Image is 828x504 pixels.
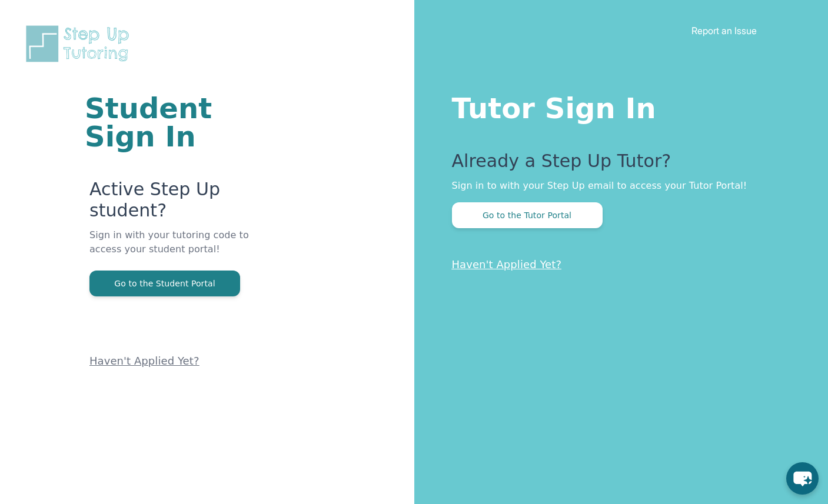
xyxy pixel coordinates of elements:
[452,179,782,193] p: Sign in to with your Step Up email to access your Tutor Portal!
[452,151,782,179] p: Already a Step Up Tutor?
[89,179,273,228] p: Active Step Up student?
[89,228,273,271] p: Sign in with your tutoring code to access your student portal!
[24,24,137,64] img: Step Up Tutoring horizontal logo
[89,355,199,367] a: Haven't Applied Yet?
[85,94,273,151] h1: Student Sign In
[452,89,782,122] h1: Tutor Sign In
[786,462,819,495] button: chat-button
[452,209,603,221] a: Go to the Tutor Portal
[452,258,562,271] a: Haven't Applied Yet?
[89,271,240,296] button: Go to the Student Portal
[452,202,603,228] button: Go to the Tutor Portal
[691,25,757,36] a: Report an Issue
[89,278,240,289] a: Go to the Student Portal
